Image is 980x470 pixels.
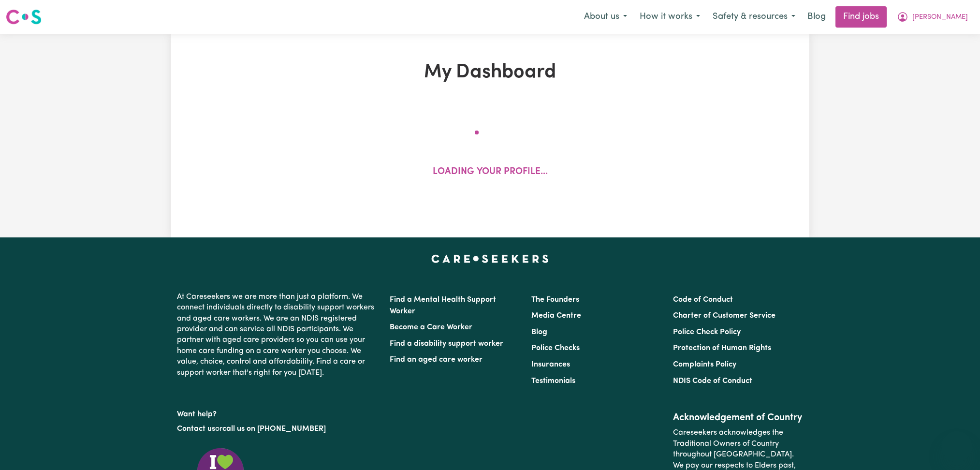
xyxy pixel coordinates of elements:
a: call us on [PHONE_NUMBER] [222,425,326,433]
a: Code of Conduct [673,296,733,304]
a: Police Check Policy [673,328,741,336]
a: Protection of Human Rights [673,344,771,352]
a: Find an aged care worker [390,356,483,364]
iframe: Button to launch messaging window [941,431,972,462]
a: Become a Care Worker [390,323,472,331]
h2: Acknowledgement of Country [673,412,803,424]
button: My Account [891,7,974,27]
a: Complaints Policy [673,361,736,368]
button: How it works [633,7,706,27]
h1: My Dashboard [283,61,697,84]
button: Safety & resources [706,7,802,27]
a: Blog [531,328,547,336]
a: Testimonials [531,377,575,385]
a: Careseekers logo [6,6,42,28]
a: Media Centre [531,312,581,320]
p: Loading your profile... [433,165,548,179]
a: NDIS Code of Conduct [673,377,752,385]
a: Find jobs [835,6,887,28]
p: At Careseekers we are more than just a platform. We connect individuals directly to disability su... [177,288,378,382]
a: Contact us [177,425,215,433]
a: Charter of Customer Service [673,312,775,320]
a: Find a Mental Health Support Worker [390,296,496,315]
a: Blog [802,6,832,28]
button: About us [578,7,633,27]
a: Insurances [531,361,570,368]
a: The Founders [531,296,579,304]
a: Police Checks [531,344,580,352]
span: [PERSON_NAME] [912,12,968,23]
img: Careseekers logo [6,8,42,26]
a: Careseekers home page [431,255,549,263]
a: Find a disability support worker [390,340,503,348]
p: or [177,420,378,438]
p: Want help? [177,405,378,420]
